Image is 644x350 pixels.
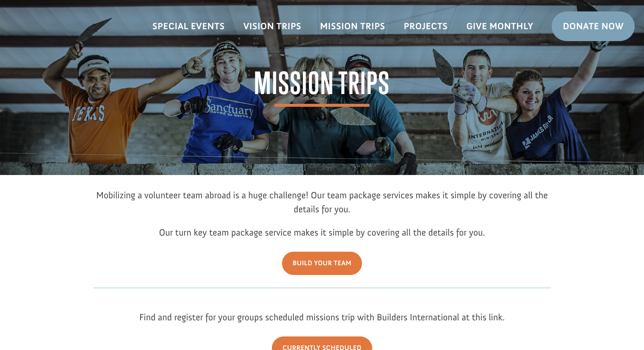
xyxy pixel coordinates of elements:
span: Mobilizing a volunteer team abroad is a huge challenge! Our team package services makes it simple... [96,189,548,215]
a: Projects [395,14,457,39]
span: Mission Trips [254,68,390,107]
a: Donate Now [552,11,635,41]
a: Give Monthly [457,14,542,39]
a: Build Your Team [282,252,362,275]
a: Vision Trips [234,14,311,39]
a: Special Events [143,14,234,39]
a: Mission Trips [311,14,395,39]
span: Our turn key team package service makes it simple by covering all the details for you. [159,227,485,238]
span: Find and register for your groups scheduled missions trip with Builders International at this link. [139,311,505,323]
